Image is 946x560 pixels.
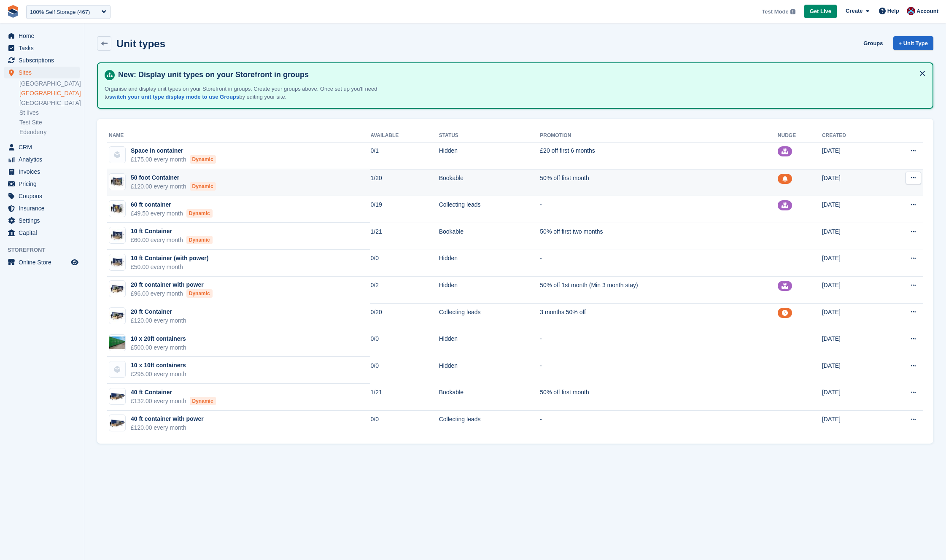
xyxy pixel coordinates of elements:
[370,384,439,411] td: 1/21
[109,310,125,322] img: 20-ft-container.jpg
[109,417,125,429] img: 40-ft-container(1).jpg
[19,109,80,117] a: St iIves
[822,223,881,250] td: [DATE]
[131,200,213,209] div: 60 ft container
[810,7,831,16] span: Get Live
[186,236,213,244] div: Dynamic
[540,277,777,304] td: 50% off 1st month (Min 3 month stay)
[109,147,125,163] img: blank-unit-type-icon-ffbac7b88ba66c5e286b0e438baccc4b9c83835d4c34f86887a83fc20ec27e7b.svg
[19,178,69,190] span: Pricing
[19,190,69,202] span: Coupons
[109,94,239,100] a: switch your unit type display mode to use Groups
[540,169,777,196] td: 50% off first month
[131,146,216,155] div: Space in container
[822,411,881,437] td: [DATE]
[30,8,90,16] div: 100% Self Storage (467)
[107,129,370,143] th: Name
[822,169,881,196] td: [DATE]
[19,256,69,268] span: Online Store
[186,209,213,218] div: Dynamic
[4,153,80,165] a: menu
[822,196,881,223] td: [DATE]
[19,118,80,127] a: Test Site
[19,54,69,66] span: Subscriptions
[540,303,777,330] td: 3 months 50% off
[822,142,881,169] td: [DATE]
[131,263,208,272] div: £50.00 every month
[540,142,777,169] td: £20 off first 6 months
[790,9,795,14] img: icon-info-grey-7440780725fd019a000dd9b08b2336e03edf1995a4989e88bcd33f0948082b44.svg
[370,411,439,437] td: 0/0
[439,129,540,143] th: Status
[439,384,540,411] td: Bookable
[131,370,186,379] div: £295.00 every month
[131,236,213,245] div: £60.00 every month
[540,384,777,411] td: 50% off first month
[370,357,439,384] td: 0/0
[131,155,216,164] div: £175.00 every month
[4,54,80,66] a: menu
[916,7,938,16] span: Account
[4,202,80,214] a: menu
[439,142,540,169] td: Hidden
[4,215,80,226] a: menu
[190,397,216,405] div: Dynamic
[822,277,881,304] td: [DATE]
[109,176,125,188] img: 50-sqft-container.jpg
[19,153,69,165] span: Analytics
[822,357,881,384] td: [DATE]
[540,196,777,223] td: -
[109,390,125,403] img: 40-ft-container.jpg
[131,343,186,352] div: £500.00 every month
[131,209,213,218] div: £49.50 every month
[4,30,80,42] a: menu
[19,202,69,214] span: Insurance
[439,196,540,223] td: Collecting leads
[131,415,204,423] div: 40 ft container with power
[370,129,439,143] th: Available
[131,182,216,191] div: £120.00 every month
[131,397,216,406] div: £132.00 every month
[439,330,540,357] td: Hidden
[19,67,69,78] span: Sites
[19,99,80,107] a: [GEOGRAPHIC_DATA]
[822,250,881,277] td: [DATE]
[893,36,933,50] a: + Unit Type
[4,190,80,202] a: menu
[19,227,69,239] span: Capital
[8,246,84,254] span: Storefront
[439,250,540,277] td: Hidden
[439,277,540,304] td: Hidden
[19,215,69,226] span: Settings
[846,7,862,15] span: Create
[804,5,837,19] a: Get Live
[822,330,881,357] td: [DATE]
[105,85,400,101] p: Organise and display unit types on your Storefront in groups. Create your groups above. Once set ...
[131,388,216,397] div: 40 ft Container
[186,289,213,298] div: Dynamic
[190,182,216,191] div: Dynamic
[4,227,80,239] a: menu
[115,70,926,80] h4: New: Display unit types on your Storefront in groups
[439,169,540,196] td: Bookable
[439,411,540,437] td: Collecting leads
[190,155,216,164] div: Dynamic
[109,283,125,295] img: 20-ft-container.jpg
[109,202,125,215] img: 60-sqft-container.jpg
[822,303,881,330] td: [DATE]
[131,254,208,263] div: 10 ft Container (with power)
[370,169,439,196] td: 1/20
[370,277,439,304] td: 0/2
[19,42,69,54] span: Tasks
[370,142,439,169] td: 0/1
[540,250,777,277] td: -
[131,334,186,343] div: 10 x 20ft containers
[19,166,69,178] span: Invoices
[131,307,186,316] div: 20 ft Container
[370,223,439,250] td: 1/21
[19,141,69,153] span: CRM
[540,223,777,250] td: 50% off first two months
[4,256,80,268] a: menu
[4,166,80,178] a: menu
[540,411,777,437] td: -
